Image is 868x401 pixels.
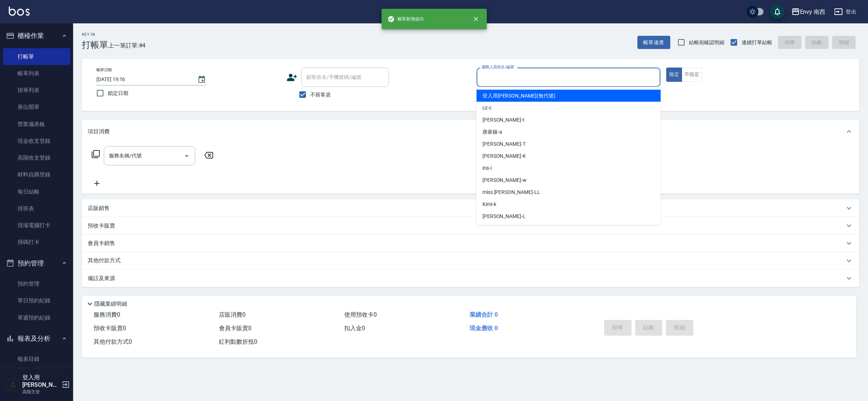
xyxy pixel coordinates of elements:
[82,120,859,143] div: 項目消費
[88,128,110,135] p: 項目消費
[666,68,682,82] button: 指定
[482,140,526,148] span: [PERSON_NAME] -T
[831,5,859,19] button: 登出
[482,213,526,220] span: [PERSON_NAME] -L
[482,200,496,208] span: Kimi -k
[3,292,70,309] a: 單日預約紀錄
[387,15,424,23] span: 帳單新增成功
[689,39,725,46] span: 結帳前確認明細
[22,374,60,389] h5: 登入用[PERSON_NAME]
[82,217,859,234] div: 預收卡販賣
[482,188,540,196] span: miss [PERSON_NAME] -LL
[3,183,70,200] a: 每日結帳
[219,311,246,318] span: 店販消費 0
[3,254,70,273] button: 預約管理
[482,128,502,136] span: 唐家鎵 -a
[3,99,70,115] a: 座位開單
[482,104,492,112] span: cz -c
[94,300,127,308] p: 隱藏業績明細
[3,368,70,385] a: 消費分析儀表板
[82,40,108,50] h3: 打帳單
[108,89,128,97] span: 鎖定日期
[682,68,702,82] button: 不指定
[22,389,60,395] p: 高階主管
[3,351,70,367] a: 報表目錄
[3,65,70,82] a: 帳單列表
[9,7,30,16] img: Logo
[482,64,514,70] label: 服務人員姓名/編號
[3,116,70,133] a: 營業儀表板
[3,275,70,292] a: 預約管理
[108,41,146,50] span: 上一筆訂單:#4
[637,36,670,49] button: 帳單速查
[82,32,108,37] h2: Key In
[82,252,859,270] div: 其他付款方式
[800,7,826,16] div: Envy 南西
[88,275,115,282] p: 備註及來源
[468,11,484,27] button: close
[82,234,859,252] div: 會員卡銷售
[88,240,115,247] p: 會員卡銷售
[219,325,251,332] span: 會員卡販賣 0
[770,4,785,19] button: save
[96,73,190,85] input: YYYY/MM/DD hh:mm
[94,338,132,345] span: 其他付款方式 0
[788,4,829,19] button: Envy 南西
[3,234,70,251] a: 掃碼打卡
[3,26,70,45] button: 櫃檯作業
[470,325,498,332] span: 現金應收 0
[482,92,556,100] span: 登入用[PERSON_NAME] (無代號)
[310,91,331,99] span: 不留客資
[3,149,70,166] a: 高階收支登錄
[344,311,377,318] span: 使用預收卡 0
[193,71,211,88] button: Choose date, selected date is 2025-09-13
[482,176,527,184] span: [PERSON_NAME] -w
[482,152,526,160] span: [PERSON_NAME] -K
[6,377,20,392] img: Person
[3,48,70,65] a: 打帳單
[82,199,859,217] div: 店販銷售
[470,311,498,318] span: 業績合計 0
[3,329,70,348] button: 報表及分析
[88,205,110,212] p: 店販銷售
[482,164,492,172] span: iris -i
[181,150,193,162] button: Open
[219,338,257,345] span: 紅利點數折抵 0
[94,311,120,318] span: 服務消費 0
[742,39,772,46] span: 連續打單結帳
[3,309,70,326] a: 單週預約紀錄
[82,270,859,287] div: 備註及來源
[94,325,126,332] span: 預收卡販賣 0
[88,222,115,230] p: 預收卡販賣
[482,116,524,124] span: [PERSON_NAME] -t
[3,200,70,217] a: 排班表
[3,82,70,99] a: 掛單列表
[3,133,70,149] a: 現金收支登錄
[3,217,70,234] a: 現場電腦打卡
[96,67,112,73] label: 帳單日期
[344,325,365,332] span: 扣入金 0
[88,257,124,265] p: 其他付款方式
[3,166,70,183] a: 材料自購登錄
